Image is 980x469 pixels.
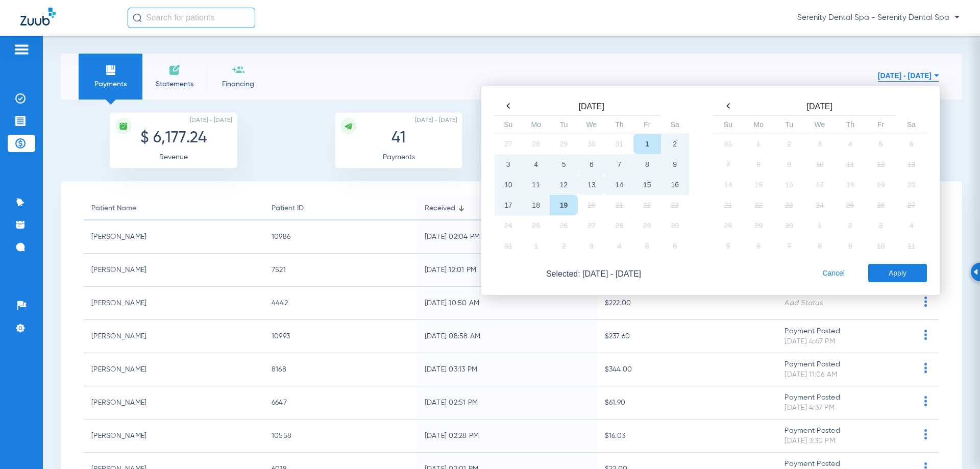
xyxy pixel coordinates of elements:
[159,154,188,161] span: Revenue
[597,320,777,353] td: $237.60
[344,121,353,131] img: icon
[417,320,597,353] td: [DATE] 08:58 AM
[919,297,932,307] img: group-dot-blue.svg
[105,64,117,76] img: payments icon
[91,203,256,214] div: Patient Name
[919,363,932,373] img: group-dot-blue.svg
[232,64,244,76] img: financing icon
[86,79,135,89] span: Payments
[919,330,932,340] img: group-dot-blue.svg
[264,419,417,453] td: 10558
[819,264,848,282] button: Cancel
[797,13,960,23] span: Serenity Dental Spa - Serenity Dental Spa
[84,353,264,386] td: [PERSON_NAME]
[597,353,777,386] td: $344.00
[20,8,56,26] img: Zuub Logo
[133,13,142,22] img: Search Icon
[264,353,417,386] td: 8168
[84,419,264,453] td: [PERSON_NAME]
[425,203,590,214] div: Received
[119,121,128,131] img: icon
[264,220,417,254] td: 10986
[919,396,932,406] img: group-dot-blue.svg
[785,300,823,307] span: Add Status
[785,328,840,335] span: Payment Posted
[973,269,978,275] img: Arrow
[391,131,406,146] span: 41
[417,419,597,453] td: [DATE] 02:28 PM
[84,320,264,353] td: [PERSON_NAME]
[868,264,927,282] button: Apply
[13,43,30,56] img: hamburger-icon
[417,386,597,419] td: [DATE] 02:51 PM
[272,203,304,214] div: Patient ID
[597,386,777,419] td: $61.90
[272,203,409,214] div: Patient ID
[785,437,835,445] span: [DATE] 3:30 PM
[84,254,264,287] td: [PERSON_NAME]
[597,419,777,453] td: $16.03
[140,131,207,146] span: $ 6,177.24
[743,99,896,115] th: [DATE]
[785,460,840,467] span: Payment Posted
[190,115,232,126] span: [DATE] - [DATE]
[91,203,136,214] div: Patient Name
[264,386,417,419] td: 6647
[785,371,837,378] span: [DATE] 11:06 AM
[264,320,417,353] td: 10993
[415,115,457,126] span: [DATE] - [DATE]
[597,287,777,320] td: $222.00
[84,220,264,254] td: [PERSON_NAME]
[417,220,597,254] td: [DATE] 02:04 PM
[919,429,932,439] img: group-dot-blue.svg
[785,394,840,401] span: Payment Posted
[383,154,415,161] span: Payments
[150,79,199,89] span: Statements
[84,386,264,419] td: [PERSON_NAME]
[264,254,417,287] td: 7521
[417,353,597,386] td: [DATE] 03:13 PM
[522,99,661,115] th: [DATE]
[264,287,417,320] td: 4442
[785,338,835,345] span: [DATE] 4:47 PM
[425,203,455,214] div: Received
[785,404,835,411] span: [DATE] 4:37 PM
[785,427,840,434] span: Payment Posted
[214,79,262,89] span: Financing
[168,64,181,76] img: invoices icon
[417,287,597,320] td: [DATE] 10:50 AM
[84,287,264,320] td: [PERSON_NAME]
[492,269,696,279] span: Selected: [DATE] - [DATE]
[785,361,840,368] span: Payment Posted
[417,254,597,287] td: [DATE] 12:01 PM
[878,65,939,86] button: [DATE] - [DATE]
[128,8,255,28] input: Search for patients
